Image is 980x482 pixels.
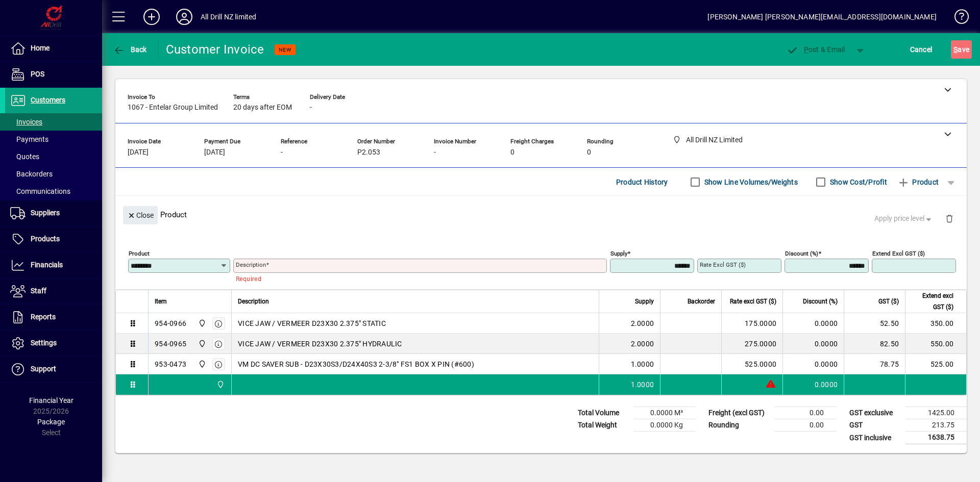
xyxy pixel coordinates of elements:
[870,210,938,228] button: Apply price level
[10,118,42,126] span: Invoices
[730,296,776,307] span: Rate excl GST ($)
[434,148,436,157] span: -
[128,104,218,112] span: 1067 - Entelar Group Limited
[310,104,312,112] span: -
[782,334,844,354] td: 0.0000
[155,318,186,328] div: 954-0966
[236,273,599,284] mat-error: Required
[204,148,225,157] span: [DATE]
[238,359,474,369] span: VM DC SAVER SUB - D23X30S3/D24X40S3 2-3/8" FS1 BOX X PIN (#600)
[31,96,65,104] span: Customers
[781,40,850,59] button: Post & Email
[844,354,905,374] td: 78.75
[905,407,967,419] td: 1425.00
[168,8,201,26] button: Profile
[281,148,283,157] span: -
[155,296,167,307] span: Item
[113,45,147,54] span: Back
[238,318,386,328] span: VICE JAW / VERMEER D23X30 2.375" STATIC
[688,296,715,307] span: Backorder
[195,338,207,349] span: All Drill NZ Limited
[510,148,514,157] span: 0
[195,359,207,370] span: All Drill NZ Limited
[703,419,775,432] td: Rounding
[631,359,654,369] span: 1.0000
[631,379,654,390] span: 1.0000
[279,46,291,53] span: NEW
[166,41,264,58] div: Customer Invoice
[905,419,967,432] td: 213.75
[872,250,925,257] mat-label: Extend excl GST ($)
[115,196,967,233] div: Product
[238,296,269,307] span: Description
[702,177,798,187] label: Show Line Volumes/Weights
[238,339,402,349] span: VICE JAW / VERMEER D23X30 2.375" HYDRAULIC
[155,359,186,369] div: 953-0473
[120,210,160,219] app-page-header-button: Close
[786,45,845,54] span: ost & Email
[905,354,966,374] td: 525.00
[905,313,966,334] td: 350.00
[5,36,102,61] a: Home
[31,70,44,78] span: POS
[5,200,102,226] a: Suppliers
[29,396,73,404] span: Financial Year
[110,40,150,59] button: Back
[951,40,972,59] button: Save
[5,131,102,148] a: Payments
[635,296,654,307] span: Supply
[728,318,776,328] div: 175.0000
[573,407,634,419] td: Total Volume
[102,40,158,59] app-page-header-button: Back
[128,148,149,157] span: [DATE]
[707,9,937,25] div: [PERSON_NAME] [PERSON_NAME][EMAIL_ADDRESS][DOMAIN_NAME]
[5,62,102,87] a: POS
[828,177,887,187] label: Show Cost/Profit
[129,250,150,257] mat-label: Product
[953,45,958,54] span: S
[634,407,695,419] td: 0.0000 M³
[236,261,266,268] mat-label: Description
[728,339,776,349] div: 275.0000
[700,261,746,268] mat-label: Rate excl GST ($)
[804,45,808,54] span: P
[587,148,591,157] span: 0
[5,278,102,304] a: Staff
[878,296,899,307] span: GST ($)
[785,250,818,257] mat-label: Discount (%)
[31,365,56,373] span: Support
[610,250,627,257] mat-label: Supply
[947,2,967,35] a: Knowledge Base
[844,407,905,419] td: GST exclusive
[37,418,65,426] span: Package
[905,334,966,354] td: 550.00
[31,261,63,269] span: Financials
[631,339,654,349] span: 2.0000
[127,207,154,224] span: Close
[31,339,57,347] span: Settings
[703,407,775,419] td: Freight (excl GST)
[844,313,905,334] td: 52.50
[782,374,844,395] td: 0.0000
[634,419,695,432] td: 0.0000 Kg
[953,41,969,58] span: ave
[5,252,102,278] a: Financials
[10,170,53,178] span: Backorders
[233,104,292,112] span: 20 days after EOM
[5,165,102,183] a: Backorders
[612,173,672,191] button: Product History
[123,206,158,224] button: Close
[803,296,838,307] span: Discount (%)
[31,287,46,295] span: Staff
[573,419,634,432] td: Total Weight
[905,432,967,444] td: 1638.75
[5,357,102,382] a: Support
[844,334,905,354] td: 82.50
[31,313,56,321] span: Reports
[357,148,380,157] span: P2.053
[5,183,102,200] a: Communications
[775,407,836,419] td: 0.00
[782,313,844,334] td: 0.0000
[5,305,102,330] a: Reports
[844,432,905,444] td: GST inclusive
